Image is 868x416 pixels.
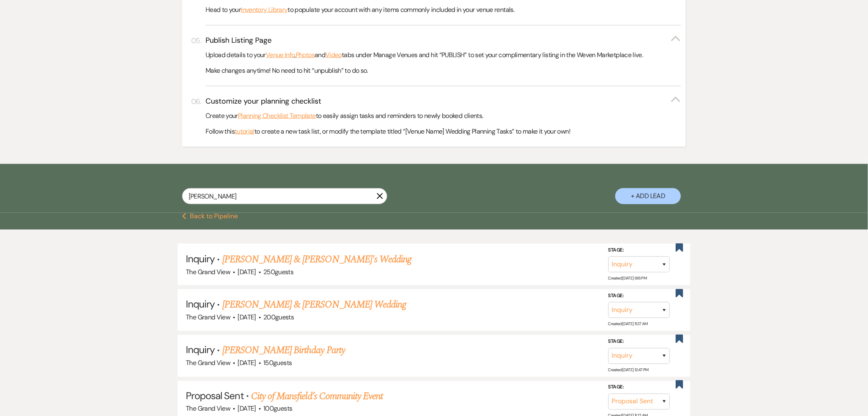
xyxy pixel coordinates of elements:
span: Inquiry [186,252,215,265]
p: Follow this to create a new task list, or modify the template titled “[Venue Name] Wedding Planni... [206,126,681,137]
span: [DATE] [238,404,256,413]
p: Upload details to your , and tabs under Manage Venues and hit “PUBLISH” to set your complimentary... [206,50,681,60]
label: Stage: [608,292,670,301]
label: Stage: [608,246,670,255]
span: Inquiry [186,298,215,311]
span: [DATE] [238,313,256,322]
span: Created: [DATE] 12:47 PM [608,367,649,372]
span: The Grand View [186,359,230,367]
a: Venue Info [266,50,295,60]
button: Back to Pipeline [182,213,238,220]
button: Customize your planning checklist [206,96,681,106]
label: Stage: [608,383,670,392]
a: [PERSON_NAME] Birthday Party [222,343,345,358]
span: [DATE] [238,268,256,276]
span: The Grand View [186,268,230,276]
a: Photos [296,50,315,60]
span: The Grand View [186,313,230,322]
span: 250 guests [263,268,293,276]
p: Head to your to populate your account with any items commonly included in your venue rentals. [206,5,681,15]
p: Make changes anytime! No need to hit “unpublish” to do so. [206,65,681,76]
label: Stage: [608,337,670,347]
span: 150 guests [263,359,292,367]
h3: Customize your planning checklist [206,96,321,106]
a: [PERSON_NAME] & [PERSON_NAME] Wedding [222,298,406,312]
a: Inventory Library [241,5,288,15]
span: 200 guests [263,313,294,322]
a: Planning Checklist Template [238,111,316,121]
span: The Grand View [186,404,230,413]
a: [PERSON_NAME] & [PERSON_NAME]'s Wedding [222,252,412,267]
h3: Publish Listing Page [206,35,272,46]
span: [DATE] [238,359,256,367]
button: Publish Listing Page [206,35,681,46]
button: + Add Lead [615,188,681,204]
span: Proposal Sent [186,390,244,402]
span: 100 guests [263,404,292,413]
a: tutorial [235,126,254,137]
a: Video [325,50,342,60]
span: Inquiry [186,344,215,356]
input: Search by name, event date, email address or phone number [182,188,387,204]
span: Created: [DATE] 11:37 AM [608,321,648,327]
span: Created: [DATE] 6:16 PM [608,276,647,281]
p: Create your to easily assign tasks and reminders to newly booked clients. [206,111,681,121]
a: City of Mansfield’s Community Event [251,389,383,404]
